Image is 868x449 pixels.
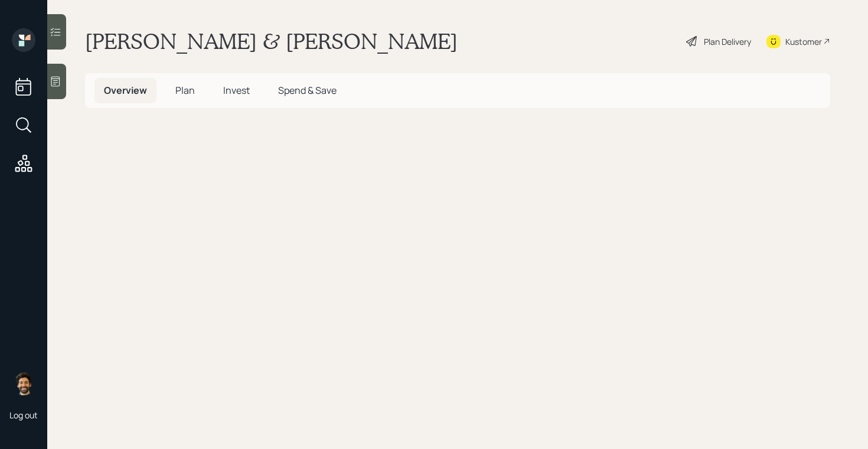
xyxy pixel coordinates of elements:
span: Spend & Save [278,84,337,97]
h1: [PERSON_NAME] & [PERSON_NAME] [85,28,458,54]
div: Log out [9,409,38,421]
div: Kustomer [785,35,822,48]
span: Invest [223,84,250,97]
span: Overview [104,84,147,97]
div: Plan Delivery [704,35,751,48]
img: eric-schwartz-headshot.png [12,372,35,395]
span: Plan [175,84,195,97]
